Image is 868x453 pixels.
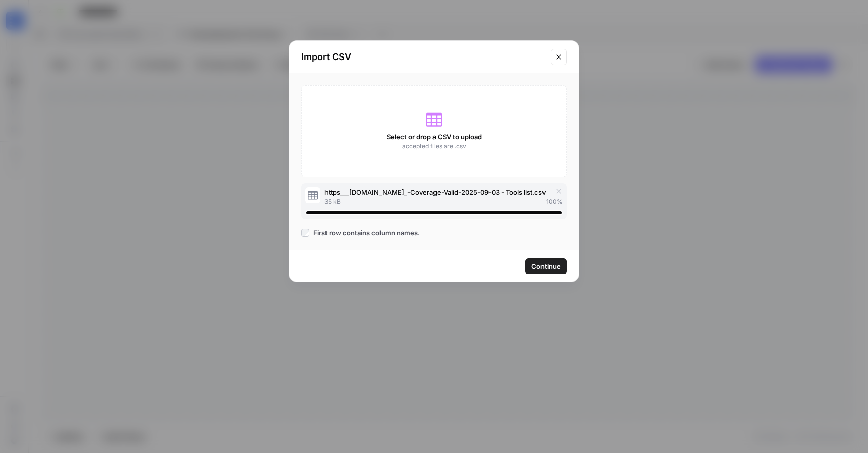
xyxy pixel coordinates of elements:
span: First row contains column names. [313,228,420,238]
h2: Import CSV [301,50,545,64]
span: https___[DOMAIN_NAME]_-Coverage-Valid-2025-09-03 - Tools list.csv [324,187,546,197]
span: 35 kB [324,197,341,206]
button: Continue [525,258,567,274]
span: 100 % [546,197,563,206]
span: accepted files are .csv [402,142,466,151]
span: Continue [531,261,561,271]
input: First row contains column names. [301,229,309,237]
button: Close modal [551,49,567,65]
span: Select or drop a CSV to upload [387,132,482,142]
